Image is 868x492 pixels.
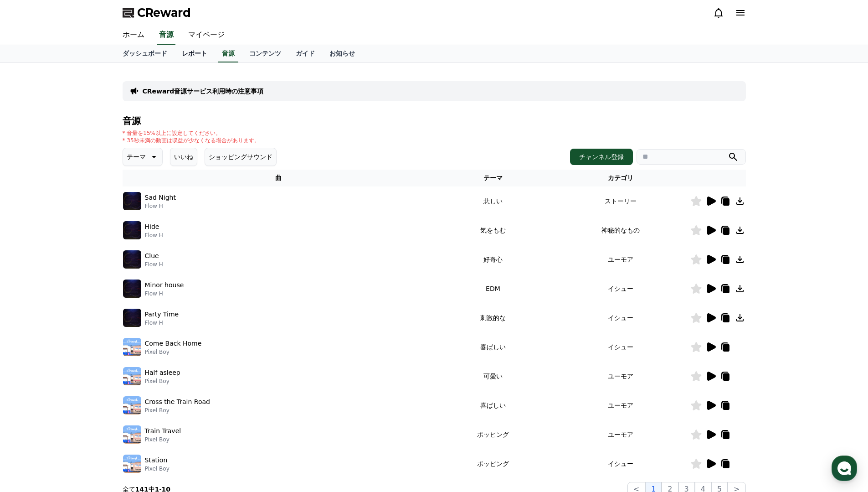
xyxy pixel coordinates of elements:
[322,45,362,62] a: お知らせ
[435,391,551,420] td: 喜ばしい
[145,397,210,407] p: Cross the Train Road
[123,309,141,327] img: music
[175,45,215,62] a: レポート
[145,261,163,268] p: Flow H
[60,289,118,312] a: Messages
[145,290,184,297] p: Flow H
[145,232,163,239] p: Flow H
[551,216,690,245] td: 神秘的なもの
[242,45,288,62] a: コンテンツ
[123,250,141,269] img: music
[123,148,163,166] button: テーマ
[551,303,690,332] td: イシュー
[435,216,551,245] td: 気をもむ
[135,303,157,310] span: Settings
[145,407,210,414] p: Pixel Boy
[145,426,181,436] p: Train Travel
[123,455,141,473] img: music
[123,425,141,444] img: music
[115,26,152,45] a: ホーム
[145,368,180,378] p: Half asleep
[145,193,176,202] p: Sad Night
[145,436,181,443] p: Pixel Boy
[145,251,159,261] p: Clue
[145,456,168,465] p: Station
[123,170,435,186] th: 曲
[145,202,176,210] p: Flow H
[123,367,141,385] img: music
[435,186,551,216] td: 悲しい
[145,465,169,472] p: Pixel Boy
[551,186,690,216] td: ストーリー
[123,192,141,210] img: music
[145,348,202,356] p: Pixel Boy
[115,45,175,62] a: ダッシュボード
[145,319,179,326] p: Flow H
[551,362,690,391] td: ユーモア
[145,280,184,290] p: Minor house
[123,137,260,144] p: * 35秒未満の動画は収益が少なくなる場合があります。
[218,45,238,62] a: 音源
[435,245,551,274] td: 好奇心
[123,221,141,239] img: music
[118,289,175,312] a: Settings
[435,170,551,186] th: テーマ
[123,396,141,414] img: music
[145,339,202,348] p: Come Back Home
[145,310,179,319] p: Party Time
[145,222,159,232] p: Hide
[23,303,39,310] span: Home
[170,148,197,166] button: いいね
[127,150,146,163] p: テーマ
[551,274,690,303] td: イシュー
[435,362,551,391] td: 可愛い
[123,338,141,356] img: music
[435,274,551,303] td: EDM
[551,449,690,478] td: イシュー
[157,26,175,45] a: 音源
[181,26,232,45] a: マイページ
[288,45,322,62] a: ガイド
[123,116,746,126] h4: 音源
[551,332,690,362] td: イシュー
[205,148,277,166] button: ショッピングサウンド
[551,391,690,420] td: ユーモア
[137,5,191,20] span: CReward
[123,5,191,20] a: CReward
[435,332,551,362] td: 喜ばしい
[435,449,551,478] td: ポッピング
[145,378,180,385] p: Pixel Boy
[435,420,551,449] td: ポッピング
[3,289,60,312] a: Home
[570,149,633,165] button: チャンネル登録
[143,87,264,96] a: CReward音源サービス利用時の注意事項
[76,303,103,311] span: Messages
[551,245,690,274] td: ユーモア
[123,280,141,298] img: music
[435,303,551,332] td: 刺激的な
[551,420,690,449] td: ユーモア
[551,170,690,186] th: カテゴリ
[123,129,260,137] p: * 音量を15%以上に設定してください。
